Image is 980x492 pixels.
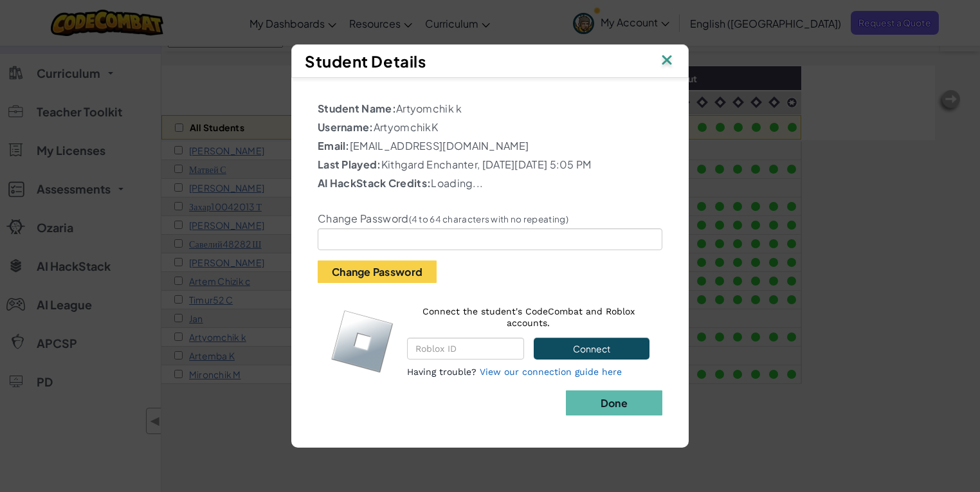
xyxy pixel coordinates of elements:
span: Having trouble? [407,367,476,377]
p: Connect the student's CodeCombat and Roblox accounts. [407,305,649,329]
button: Done [566,390,662,415]
a: View our connection guide here [480,367,622,377]
b: AI HackStack Credits: [318,176,431,190]
span: Student Details [305,51,426,71]
p: Artyomchik k [318,101,662,116]
b: Email: [318,139,350,152]
button: Connect [534,338,649,360]
button: Change Password [318,260,437,283]
img: roblox-logo.svg [331,309,394,373]
b: Student Name: [318,102,396,115]
img: IconClose.svg [658,51,675,71]
b: Last Played: [318,158,381,171]
b: Done [601,396,628,410]
input: Roblox ID [407,338,523,360]
b: Username: [318,120,374,134]
p: Kithgard Enchanter, [DATE][DATE] 5:05 PM [318,157,662,172]
p: [EMAIL_ADDRESS][DOMAIN_NAME] [318,138,662,154]
p: Loading... [318,176,662,191]
p: ArtyomchikK [318,120,662,135]
small: (4 to 64 characters with no repeating) [409,214,568,224]
label: Change Password [318,212,568,225]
